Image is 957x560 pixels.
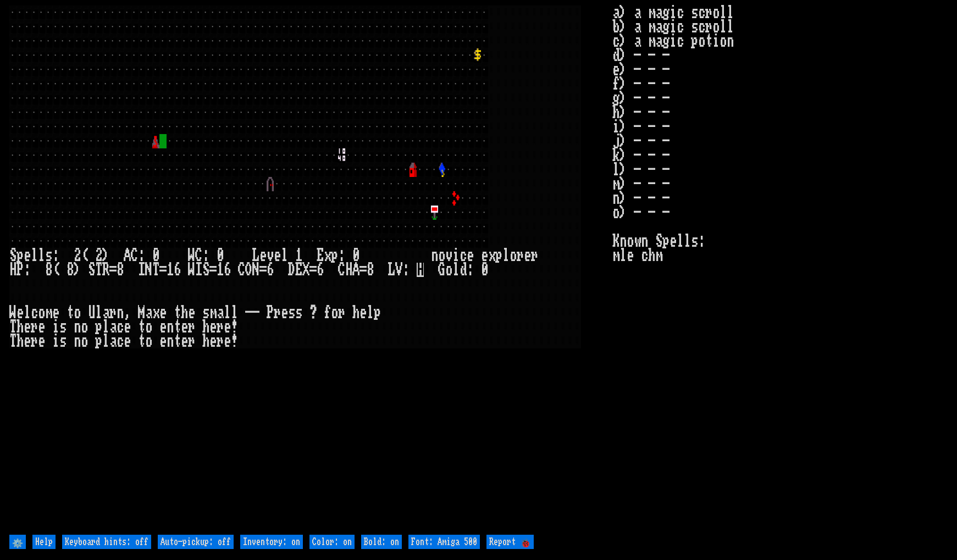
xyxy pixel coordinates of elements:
div: S [202,263,209,277]
div: e [52,306,59,320]
div: r [517,248,524,263]
div: A [124,248,131,263]
div: 8 [367,263,374,277]
div: 6 [224,263,231,277]
div: i [52,334,59,348]
div: e [181,334,188,348]
div: e [467,248,474,263]
div: s [59,334,67,348]
div: l [38,248,45,263]
div: l [281,248,288,263]
div: e [281,306,288,320]
div: v [445,248,452,263]
div: e [259,248,267,263]
div: I [195,263,202,277]
div: p [95,334,102,348]
div: e [159,306,167,320]
input: Bold: on [361,535,402,549]
div: o [81,320,88,334]
div: 0 [152,248,159,263]
div: : [402,263,410,277]
div: v [267,248,274,263]
div: e [481,248,488,263]
div: r [31,320,38,334]
div: p [495,248,502,263]
div: e [359,306,367,320]
div: o [145,320,152,334]
div: p [331,248,338,263]
div: r [217,320,224,334]
div: : [467,263,474,277]
div: V [395,263,402,277]
div: e [124,320,131,334]
div: L [252,248,259,263]
div: W [188,263,195,277]
div: C [131,248,138,263]
div: D [288,263,295,277]
div: : [202,248,209,263]
div: t [138,320,145,334]
div: T [9,320,16,334]
div: 8 [117,263,124,277]
div: S [9,248,16,263]
stats: a) a magic scroll b) a magic scroll c) a magic potion d) - - - e) - - - f) - - - g) - - - h) - - ... [612,5,947,532]
div: o [145,334,152,348]
div: P [16,263,24,277]
div: T [95,263,102,277]
div: ! [231,334,238,348]
div: s [288,306,295,320]
div: p [374,306,381,320]
div: 6 [317,263,324,277]
input: Color: on [309,535,355,549]
div: l [95,306,102,320]
div: C [195,248,202,263]
div: i [52,320,59,334]
div: e [224,334,231,348]
div: l [24,306,31,320]
div: e [209,320,217,334]
div: E [295,263,302,277]
div: ? [309,306,317,320]
div: W [188,248,195,263]
div: c [460,248,467,263]
div: M [138,306,145,320]
div: 2 [95,248,102,263]
div: p [95,320,102,334]
div: L [388,263,395,277]
input: Help [32,535,56,549]
div: e [209,334,217,348]
div: : [338,248,345,263]
div: 1 [217,263,224,277]
div: o [438,248,445,263]
div: : [138,248,145,263]
div: = [359,263,367,277]
div: r [217,334,224,348]
div: l [452,263,460,277]
div: e [24,248,31,263]
div: h [352,306,359,320]
div: e [24,320,31,334]
div: : [52,248,59,263]
input: Font: Amiga 500 [408,535,480,549]
div: m [45,306,52,320]
div: o [510,248,517,263]
div: r [188,334,195,348]
div: s [59,320,67,334]
div: e [524,248,531,263]
div: : [24,263,31,277]
div: h [181,306,188,320]
div: N [145,263,152,277]
div: h [16,334,24,348]
div: x [152,306,159,320]
div: a [109,334,117,348]
div: l [224,306,231,320]
div: r [31,334,38,348]
div: m [209,306,217,320]
input: ⚙️ [9,535,26,549]
div: t [174,334,181,348]
div: l [502,248,510,263]
div: 1 [295,248,302,263]
div: O [245,263,252,277]
div: ( [81,248,88,263]
div: o [81,334,88,348]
